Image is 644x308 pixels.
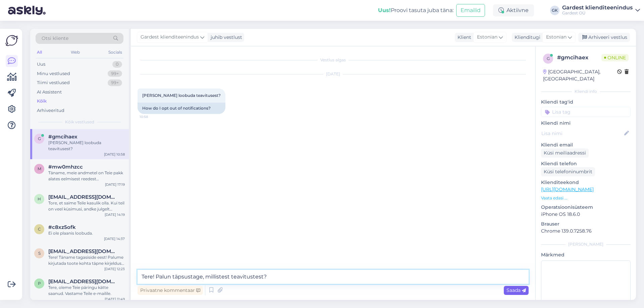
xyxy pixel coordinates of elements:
div: Arhiveeritud [37,107,64,114]
p: Vaata edasi ... [541,195,631,201]
div: Gardest klienditeenindus [562,5,633,10]
span: Gardest klienditeenindus [141,34,199,41]
div: Tere, oleme Teie päringu kätte saanud. Vastame Teile e-mailile. [48,285,125,297]
div: [PERSON_NAME] [541,241,631,247]
div: [PERSON_NAME] loobuda teavitusest? [48,140,125,152]
div: [DATE] 14:19 [105,212,125,217]
div: Tiimi vestlused [37,79,70,86]
p: Operatsioonisüsteem [541,204,631,211]
a: Gardest klienditeenindusGardest OÜ [562,5,640,16]
div: Web [69,48,81,57]
div: Aktiivne [493,4,534,16]
span: Otsi kliente [42,35,68,42]
div: [DATE] 12:23 [104,266,125,271]
span: 10:58 [140,114,165,119]
p: Kliendi email [541,141,631,148]
p: Kliendi nimi [541,120,631,127]
div: Socials [107,48,123,57]
span: #gmcihaex [48,134,77,140]
div: AI Assistent [37,89,62,96]
b: Uus! [378,7,391,13]
span: g [38,136,41,141]
img: Askly Logo [5,34,18,47]
div: Küsi telefoninumbrit [541,167,595,176]
span: s [38,251,41,256]
button: Emailid [456,4,485,17]
div: [DATE] 17:19 [105,182,125,187]
div: All [36,48,43,57]
span: p [38,281,41,286]
span: Saada [506,287,526,293]
div: Proovi tasuta juba täna: [378,6,453,14]
a: [URL][DOMAIN_NAME] [541,186,594,192]
span: helenlahesaare@gmail.com [48,194,118,200]
div: Uus [37,61,45,68]
div: [DATE] 14:37 [104,236,125,241]
div: Minu vestlused [37,70,70,77]
span: palu236@hotmail.com [48,279,118,285]
p: Kliendi tag'id [541,99,631,106]
div: Klient [455,34,471,41]
p: Klienditeekond [541,179,631,186]
textarea: Tere! Palun täpsustage, millistest teavitustest? [138,270,529,284]
div: Kõik [37,98,47,105]
div: [DATE] 11:49 [105,297,125,302]
span: c [38,227,41,232]
div: Arhiveeri vestlus [578,33,630,42]
span: #c8xz5ofk [48,224,76,230]
div: # gmcihaex [557,54,601,62]
span: Estonian [477,34,497,41]
p: Brauser [541,221,631,228]
div: Tore, et saime Teile kasulik olla. Kui teil on veel küsimusi, andke julgelt [PERSON_NAME] aitame ... [48,200,125,212]
span: g [547,56,550,61]
p: Kliendi telefon [541,160,631,167]
div: Gardest OÜ [562,10,633,16]
span: Online [601,54,629,61]
div: How do I opt out of notifications? [138,103,225,114]
div: Klienditugi [512,34,540,41]
span: sergeikonenko@gmail.com [48,248,118,254]
div: GK [550,6,559,15]
div: 99+ [108,79,122,86]
div: 99+ [108,70,122,77]
div: Küsi meiliaadressi [541,148,589,158]
div: Täname, meie andmetel on Teie pakk alates eelmisest reedest pakiautomaadis ootel. Palun edastage ... [48,170,125,182]
div: Tere! Täname tagasiside eest! Palume kirjutada toote kohta täpne kirjeldus koos piltidega [EMAIL_... [48,254,125,266]
div: [GEOGRAPHIC_DATA], [GEOGRAPHIC_DATA] [543,68,617,82]
div: Ei ole plaanis loobuda. [48,230,125,236]
input: Lisa nimi [541,130,623,137]
span: #mw0mhzcc [48,164,83,170]
span: Kõik vestlused [65,119,94,125]
span: m [38,166,41,171]
span: Estonian [546,34,567,41]
div: [DATE] [138,71,529,77]
span: h [38,196,41,201]
div: Privaatne kommentaar [138,286,203,295]
p: iPhone OS 18.6.0 [541,211,631,218]
div: 0 [112,61,122,68]
p: Märkmed [541,251,631,258]
span: [PERSON_NAME] loobuda teavitusest? [142,93,221,98]
input: Lisa tag [541,107,631,117]
div: [DATE] 10:58 [104,152,125,157]
div: Vestlus algas [138,57,529,63]
div: Kliendi info [541,88,631,95]
div: juhib vestlust [208,34,242,41]
p: Chrome 139.0.7258.76 [541,228,631,235]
